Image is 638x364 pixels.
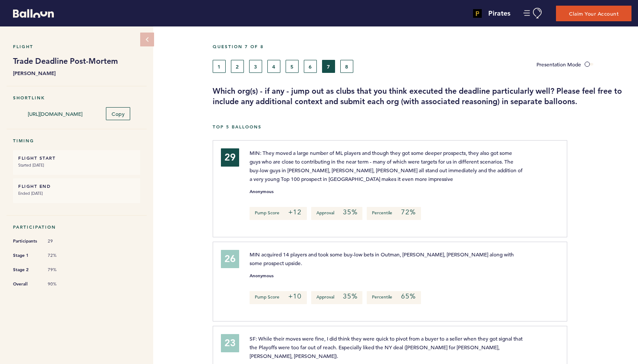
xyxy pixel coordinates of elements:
[13,251,39,260] span: Stage 1
[13,224,140,230] h5: Participation
[48,253,74,259] span: 72%
[367,207,421,220] p: Percentile
[213,44,631,49] h5: Question 7 of 8
[48,267,74,273] span: 79%
[401,208,415,216] em: 72%
[343,292,357,301] em: 35%
[213,86,631,107] h3: Which org(s) - if any - jump out as clubs that you think executed the deadline particularly well?...
[250,274,273,278] small: Anonymous
[18,155,135,161] h6: FLIGHT START
[311,291,362,304] p: Approval
[13,237,39,246] span: Participants
[304,60,317,73] button: 6
[18,184,135,189] h6: FLIGHT END
[18,161,135,170] small: Started [DATE]
[13,138,140,144] h5: Timing
[231,60,244,73] button: 2
[250,190,273,194] small: Anonymous
[488,8,510,19] h4: Pirates
[221,250,239,268] div: 26
[322,60,335,73] button: 7
[13,9,54,18] svg: Balloon
[13,280,39,289] span: Overall
[13,95,140,101] h5: Shortlink
[286,60,299,73] button: 5
[48,281,74,287] span: 90%
[536,61,581,68] span: Presentation Mode
[7,9,54,18] a: Balloon
[340,60,353,73] button: 8
[106,107,130,120] button: Copy
[250,149,524,182] span: MIN: They moved a large number of ML players and though they got some deeper prospects, they also...
[48,238,74,244] span: 29
[213,124,631,130] h5: Top 5 Balloons
[213,60,226,73] button: 1
[13,69,140,77] b: [PERSON_NAME]
[288,208,302,216] em: +12
[249,60,262,73] button: 3
[250,291,307,304] p: Pump Score
[267,60,280,73] button: 4
[343,208,357,216] em: 35%
[288,292,302,301] em: +10
[112,110,125,117] span: Copy
[18,189,135,198] small: Ended [DATE]
[250,251,515,266] span: MIN acquired 14 players and took some buy-low bets in Outman, [PERSON_NAME], [PERSON_NAME] along ...
[250,207,307,220] p: Pump Score
[311,207,362,220] p: Approval
[250,335,524,359] span: SF: While their moves were fine, I did think they were quick to pivot from a buyer to a seller wh...
[221,334,239,352] div: 23
[556,6,631,21] button: Claim Your Account
[13,266,39,274] span: Stage 2
[221,148,239,167] div: 29
[13,56,140,66] h1: Trade Deadline Post-Mortem
[13,44,140,49] h5: Flight
[523,8,543,19] button: Manage Account
[401,292,415,301] em: 65%
[367,291,421,304] p: Percentile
